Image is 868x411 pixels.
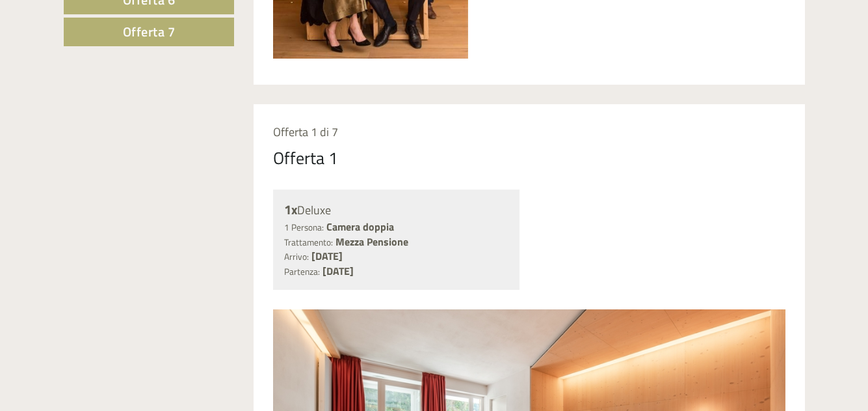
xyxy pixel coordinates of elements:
span: Offerta 7 [123,21,176,42]
div: Deluxe [284,201,508,220]
b: Mezza Pensione [335,234,408,249]
b: [DATE] [311,248,343,264]
b: 1x [284,199,297,220]
small: Trattamento: [284,236,333,249]
span: Offerta 1 di 7 [273,123,338,141]
small: 1 Persona: [284,221,324,234]
small: Partenza: [284,265,320,278]
b: [DATE] [322,263,354,279]
b: Camera doppia [326,219,394,234]
div: Offerta 1 [273,146,338,170]
small: Arrivo: [284,250,309,263]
